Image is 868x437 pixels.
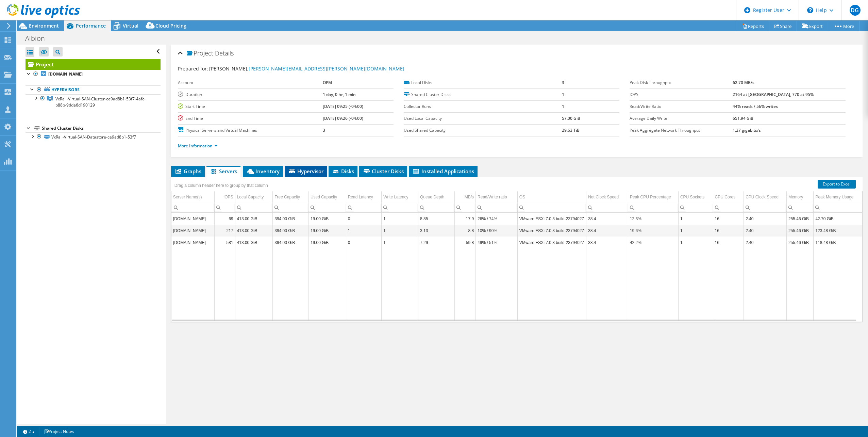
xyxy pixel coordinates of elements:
td: Column Read/Write ratio, Filter cell [476,203,518,212]
td: Peak Memory Usage Column [814,191,862,203]
label: Local Disks [404,79,562,86]
td: Column CPU Sockets, Filter cell [678,203,713,212]
td: Column MB/s, Value 8.8 [454,225,475,237]
b: 44% reads / 56% writes [733,103,778,109]
div: Read Latency [348,193,373,201]
a: [PERSON_NAME][EMAIL_ADDRESS][PERSON_NAME][DOMAIN_NAME] [249,65,404,72]
div: CPU Sockets [680,193,704,201]
span: Inventory [246,168,280,175]
td: Column Server Name(s), Value nscs-esxi1.nscstt.gov [171,225,215,237]
td: Column OS, Value VMware ESXi 7.0.3 build-23794027 [517,225,586,237]
a: 2 [18,427,39,436]
label: Shared Cluster Disks [404,91,562,98]
td: Column Peak CPU Percentage, Filter cell [628,203,678,212]
div: MB/s [465,193,474,201]
b: 62.70 MB/s [733,80,754,85]
td: Column Peak Memory Usage, Filter cell [814,203,862,212]
span: DG [850,5,861,16]
td: IOPS Column [215,191,235,203]
td: Column MB/s, Value 17.9 [454,213,475,225]
td: Column Used Capacity, Value 19.00 GiB [308,213,346,225]
span: Details [215,49,234,57]
label: Physical Servers and Virtual Machines [178,127,323,134]
div: Queue Depth [420,193,444,201]
td: Column Used Capacity, Value 19.00 GiB [308,225,346,237]
td: Read/Write ratio Column [476,191,518,203]
td: Column Local Capacity, Value 413.00 GiB [235,237,273,248]
td: Column IOPS, Value 69 [215,213,235,225]
span: Project [187,50,213,57]
td: CPU Cores Column [713,191,744,203]
td: Column Write Latency, Value 1 [382,225,418,237]
a: VxRail-Virtual-SAN-Cluster-ce9ad8b1-53f7-4afc-b88b-9dda6d190129 [26,94,161,109]
td: Server Name(s) Column [171,191,215,203]
b: [DATE] 09:25 (-04:00) [323,103,363,109]
a: Project Notes [39,427,79,436]
a: Hypervisors [26,85,161,94]
td: Column Peak CPU Percentage, Value 12.3% [628,213,678,225]
a: More [828,21,859,31]
div: Write Latency [383,193,408,201]
label: Prepared for: [178,65,208,72]
div: Drag a column header here to group by that column [173,181,270,190]
span: Performance [76,22,106,29]
td: OS Column [517,191,586,203]
td: Column Read Latency, Value 1 [346,225,382,237]
span: Cloud Pricing [155,22,186,29]
td: Column Used Capacity, Filter cell [308,203,346,212]
b: 3 [323,127,325,133]
span: Environment [29,22,59,29]
div: Peak Memory Usage [815,193,853,201]
td: Column Net Clock Speed, Value 38.4 [586,237,628,248]
span: VxRail-Virtual-SAN-Cluster-ce9ad8b1-53f7-4afc-b88b-9dda6d190129 [55,96,146,108]
div: Peak CPU Percentage [630,193,671,201]
td: Column Server Name(s), Value nscs-esxi3.nscstt.gov [171,213,215,225]
span: Installed Applications [412,168,474,175]
td: Memory Column [786,191,814,203]
td: Column Memory, Value 255.46 GiB [786,225,814,237]
td: Local Capacity Column [235,191,273,203]
div: Memory [788,193,803,201]
a: Project [26,59,161,70]
div: Used Capacity [311,193,337,201]
td: Column CPU Clock Speed, Filter cell [744,203,787,212]
td: Column IOPS, Value 217 [215,225,235,237]
td: Column MB/s, Filter cell [454,203,475,212]
span: Disks [332,168,354,175]
td: Column CPU Sockets, Value 1 [678,237,713,248]
td: Column CPU Clock Speed, Value 2.40 [744,213,787,225]
td: Column Free Capacity, Value 394.00 GiB [273,237,309,248]
h1: Albion [22,35,55,42]
td: Column Peak Memory Usage, Value 42.70 GiB [814,213,862,225]
div: CPU Cores [715,193,736,201]
b: 2164 at [GEOGRAPHIC_DATA], 770 at 95% [733,92,814,97]
a: Export to Excel [818,180,856,189]
label: IOPS [630,91,733,98]
b: 57.00 GiB [562,115,580,121]
td: CPU Sockets Column [678,191,713,203]
td: Column CPU Clock Speed, Value 2.40 [744,225,787,237]
td: Column Peak Memory Usage, Value 123.48 GiB [814,225,862,237]
svg: \n [807,7,813,13]
td: Column Read Latency, Value 0 [346,213,382,225]
td: Column Read Latency, Value 0 [346,237,382,248]
td: Column CPU Clock Speed, Value 2.40 [744,237,787,248]
td: Column Peak CPU Percentage, Value 42.2% [628,237,678,248]
span: Hypervisor [288,168,323,175]
b: 1 day, 0 hr, 1 min [323,92,356,97]
div: Server Name(s) [173,193,202,201]
td: Free Capacity Column [273,191,309,203]
td: Column Free Capacity, Value 394.00 GiB [273,213,309,225]
td: Column Queue Depth, Filter cell [418,203,455,212]
td: Column Memory, Value 255.46 GiB [786,237,814,248]
span: [PERSON_NAME], [209,65,404,72]
div: Local Capacity [237,193,264,201]
span: Virtual [123,22,138,29]
td: Column Read Latency, Filter cell [346,203,382,212]
b: [DATE] 09:26 (-04:00) [323,115,363,121]
td: MB/s Column [454,191,475,203]
td: Column Server Name(s), Filter cell [171,203,215,212]
a: VxRail-Virtual-SAN-Datastore-ce9ad8b1-53f7 [26,132,161,141]
td: Column Write Latency, Value 1 [382,213,418,225]
div: Read/Write ratio [478,193,507,201]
